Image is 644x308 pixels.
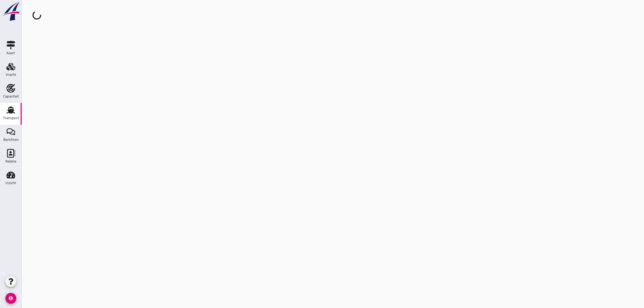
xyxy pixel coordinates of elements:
[5,160,16,163] div: Relatie
[3,95,19,98] div: Capaciteit
[6,73,16,76] div: Vracht
[1,1,21,21] img: logo-small.a267ee39.svg
[6,51,15,55] div: Kaart
[3,138,19,141] div: Berichten
[5,293,16,304] i: account_circle
[5,181,16,185] div: Inzicht
[3,116,19,120] div: Transport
